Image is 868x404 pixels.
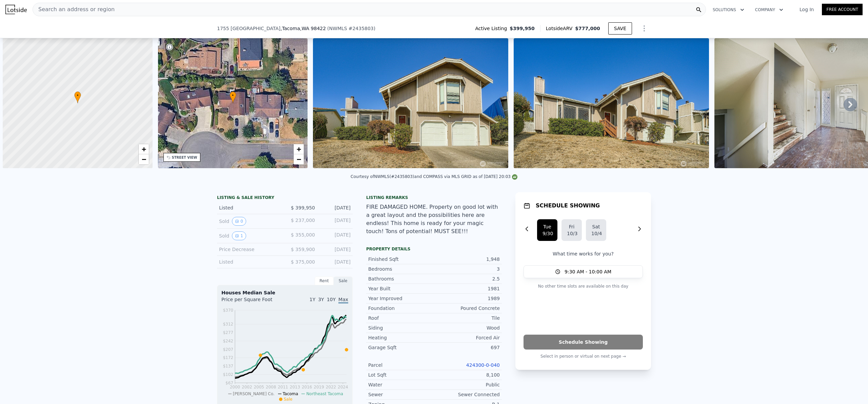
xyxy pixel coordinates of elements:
[750,4,789,16] button: Company
[524,282,643,290] p: No other time slots are available on this day
[280,25,326,32] span: , Tacoma
[219,217,279,226] div: Sold
[283,391,298,396] span: Tacoma
[791,6,822,13] a: Log In
[313,38,508,168] img: Sale: 169766945 Parcel: 100995810
[300,26,326,31] span: , WA 98422
[223,372,233,377] tspan: $102
[217,25,280,32] span: 1755 [GEOGRAPHIC_DATA]
[561,219,582,241] button: Fri10/3
[232,231,246,240] button: View historical data
[349,26,374,31] span: # 2435803
[320,204,351,211] div: [DATE]
[368,275,434,282] div: Bathrooms
[294,154,304,164] a: Zoom out
[223,347,233,352] tspan: $207
[368,285,434,292] div: Year Built
[302,385,312,389] tspan: 2016
[33,5,115,14] span: Search an address or region
[591,230,601,237] div: 10/4
[74,91,81,103] div: •
[223,308,233,313] tspan: $370
[434,285,500,292] div: 1981
[310,297,315,302] span: 1Y
[434,256,500,263] div: 1,948
[536,202,600,210] h1: SCHEDULE SHOWING
[5,5,27,14] img: Lotside
[223,355,233,360] tspan: $172
[223,330,233,335] tspan: $277
[434,372,500,378] div: 8,100
[368,315,434,321] div: Roof
[368,295,434,302] div: Year Improved
[278,385,288,389] tspan: 2011
[306,391,343,396] span: Northeast Tacoma
[320,246,351,253] div: [DATE]
[230,92,236,98] span: •
[567,230,576,237] div: 10/3
[315,276,334,285] div: Rent
[291,247,315,252] span: $ 359,900
[368,381,434,388] div: Water
[294,144,304,154] a: Zoom in
[291,259,315,265] span: $ 375,000
[223,364,233,368] tspan: $137
[591,223,601,230] div: Sat
[368,344,434,351] div: Garage Sqft
[608,22,632,35] button: SAVE
[434,334,500,341] div: Forced Air
[366,195,502,200] div: Listing remarks
[524,335,643,350] button: Schedule Showing
[368,324,434,331] div: Siding
[637,22,651,35] button: Show Options
[297,155,301,163] span: −
[230,385,240,389] tspan: 2000
[219,259,279,265] div: Listed
[225,381,233,385] tspan: $67
[172,155,197,160] div: STREET VIEW
[284,397,293,402] span: Sale
[290,385,300,389] tspan: 2013
[318,297,324,302] span: 3Y
[434,381,500,388] div: Public
[327,25,375,32] div: ( )
[565,268,611,275] span: 9:30 AM - 10:00 AM
[475,25,510,32] span: Active Listing
[139,154,149,164] a: Zoom out
[542,223,552,230] div: Tue
[139,144,149,154] a: Zoom in
[334,276,353,285] div: Sale
[510,25,535,32] span: $399,950
[221,296,285,307] div: Price per Square Foot
[141,145,146,153] span: +
[320,231,351,240] div: [DATE]
[351,174,517,179] div: Courtesy of NWMLS (#2435803) and COMPASS via MLS GRID as of [DATE] 20:03
[266,385,276,389] tspan: 2008
[368,362,434,368] div: Parcel
[338,385,348,389] tspan: 2024
[291,205,315,210] span: $ 399,950
[368,391,434,398] div: Sewer
[822,4,863,15] a: Free Account
[368,256,434,263] div: Finished Sqft
[537,219,557,241] button: Tue9/30
[434,391,500,398] div: Sewer Connected
[327,297,336,302] span: 10Y
[219,204,279,211] div: Listed
[434,275,500,282] div: 2.5
[141,155,146,163] span: −
[434,315,500,321] div: Tile
[368,305,434,312] div: Foundation
[368,372,434,378] div: Lot Sqft
[291,218,315,223] span: $ 237,000
[230,91,236,103] div: •
[366,203,502,235] div: FIRE DAMAGED HOME. Property on good lot with a great layout and the possibilities here are endles...
[219,246,279,253] div: Price Decrease
[254,385,264,389] tspan: 2005
[223,322,233,327] tspan: $312
[217,195,353,202] div: LISTING & SALE HISTORY
[567,223,576,230] div: Fri
[524,265,643,278] button: 9:30 AM - 10:00 AM
[297,145,301,153] span: +
[434,295,500,302] div: 1989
